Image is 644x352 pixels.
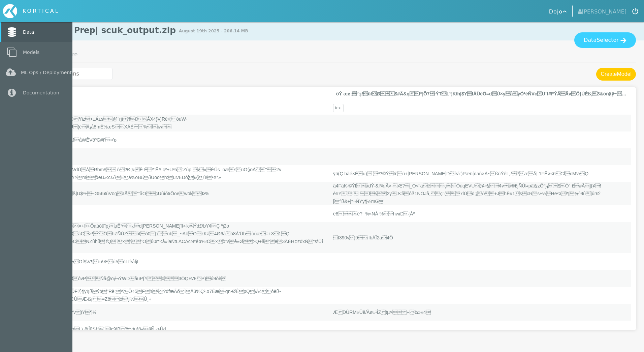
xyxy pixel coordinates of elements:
[3,4,65,18] a: KORTICAL
[578,6,626,16] span: [PERSON_NAME]
[562,10,567,13] img: icon-arrow--selector--white.svg
[620,38,626,43] img: icon-arrow--light.svg
[23,7,60,15] div: KORTICAL
[20,20,644,40] h1: ML Data Prep
[545,5,573,17] button: Dojo
[3,4,65,18] div: Home
[3,4,17,18] img: icon-kortical.svg
[632,8,638,14] img: icon-logout.svg
[574,32,636,48] button: DataSelector
[597,36,619,44] span: Selector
